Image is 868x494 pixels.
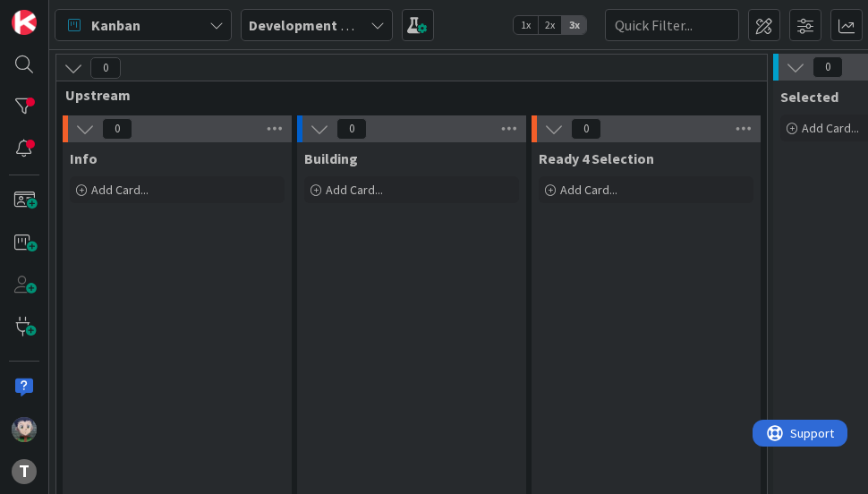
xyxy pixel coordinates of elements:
span: 2x [538,16,562,34]
span: Upstream [65,86,745,104]
input: Quick Filter... [605,9,739,41]
span: Ready 4 Selection [539,149,654,167]
span: 0 [336,118,367,140]
span: Add Card... [802,120,859,136]
span: Info [70,149,98,167]
b: Development & Quality Assurance [249,16,471,34]
span: Selected [780,88,838,106]
span: Add Card... [560,182,617,198]
span: 3x [562,16,586,34]
img: Visit kanbanzone.com [12,10,37,35]
img: LS [12,417,37,442]
span: 0 [813,56,843,78]
span: 0 [102,118,132,140]
span: Add Card... [91,182,149,198]
span: Support [38,3,81,24]
span: 0 [90,57,121,79]
div: T [12,459,37,484]
span: Kanban [91,14,140,36]
span: 1x [514,16,538,34]
span: Add Card... [326,182,383,198]
span: Building [304,149,358,167]
span: 0 [571,118,601,140]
